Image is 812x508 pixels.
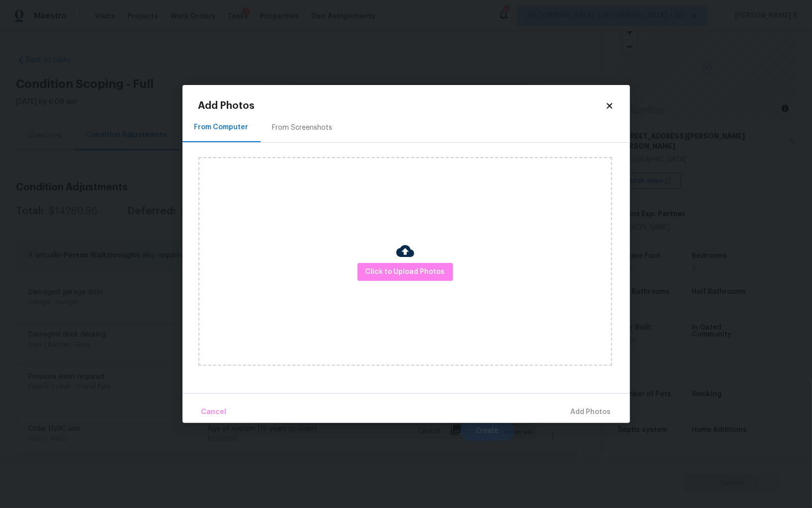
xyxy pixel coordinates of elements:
span: Cancel [201,406,227,419]
div: From Screenshots [272,123,333,133]
span: Click to Upload Photos [365,266,445,278]
div: From Computer [194,122,249,132]
button: Cancel [197,402,231,423]
img: Cloud Upload Icon [396,242,414,260]
h2: Add Photos [198,101,605,111]
button: Click to Upload Photos [358,263,453,281]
